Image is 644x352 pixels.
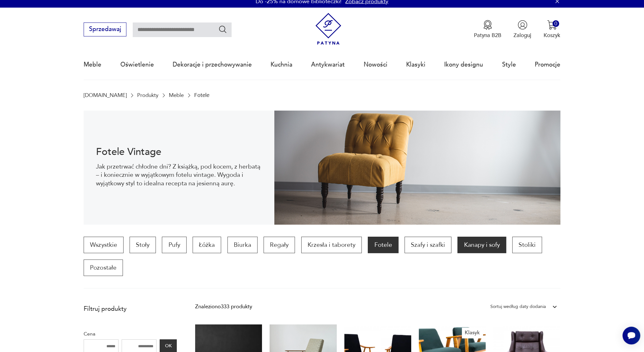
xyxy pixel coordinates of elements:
a: Meble [84,50,101,79]
a: Wszystkie [84,237,123,253]
div: Znaleziono 333 produkty [195,303,252,311]
img: Ikona medalu [483,20,493,30]
a: Ikona medaluPatyna B2B [474,20,501,39]
button: Sprzedawaj [84,22,126,36]
a: Fotele [368,237,398,253]
a: Stoliki [512,237,542,253]
img: 9275102764de9360b0b1aa4293741aa9.jpg [274,111,560,225]
a: Kuchnia [271,50,292,79]
p: Zaloguj [513,32,531,39]
div: Sortuj według daty dodania [490,303,546,311]
a: Klasyki [406,50,425,79]
a: Antykwariat [311,50,345,79]
a: Ikony designu [444,50,483,79]
img: Ikona koszyka [547,20,557,30]
a: Produkty [137,92,158,98]
h1: Fotele Vintage [96,147,262,157]
a: Szafy i szafki [405,237,451,253]
img: Patyna - sklep z meblami i dekoracjami vintage [312,13,344,45]
button: Szukaj [218,25,227,34]
a: Pozostałe [84,259,123,276]
a: Dekoracje i przechowywanie [173,50,252,79]
div: 0 [552,20,559,27]
a: Meble [169,92,184,98]
p: Filtruj produkty [84,305,177,313]
a: Kanapy i sofy [457,237,506,253]
p: Fotele [194,92,209,98]
p: Jak przetrwać chłodne dni? Z książką, pod kocem, z herbatą – i koniecznie w wyjątkowym fotelu vin... [96,163,262,188]
a: Pufy [162,237,186,253]
a: Style [502,50,516,79]
img: Ikonka użytkownika [518,20,527,30]
a: Stoły [130,237,156,253]
a: Regały [264,237,295,253]
p: Cena [84,330,177,338]
iframe: Smartsupp widget button [622,327,640,344]
a: Łóżka [193,237,221,253]
a: Sprzedawaj [84,27,126,32]
p: Patyna B2B [474,32,501,39]
p: Koszyk [544,32,560,39]
button: Patyna B2B [474,20,501,39]
button: Zaloguj [513,20,531,39]
button: 0Koszyk [544,20,560,39]
a: Biurka [227,237,258,253]
a: Krzesła i taborety [301,237,362,253]
a: [DOMAIN_NAME] [84,92,127,98]
a: Oświetlenie [120,50,154,79]
a: Promocje [535,50,560,79]
a: Nowości [364,50,387,79]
